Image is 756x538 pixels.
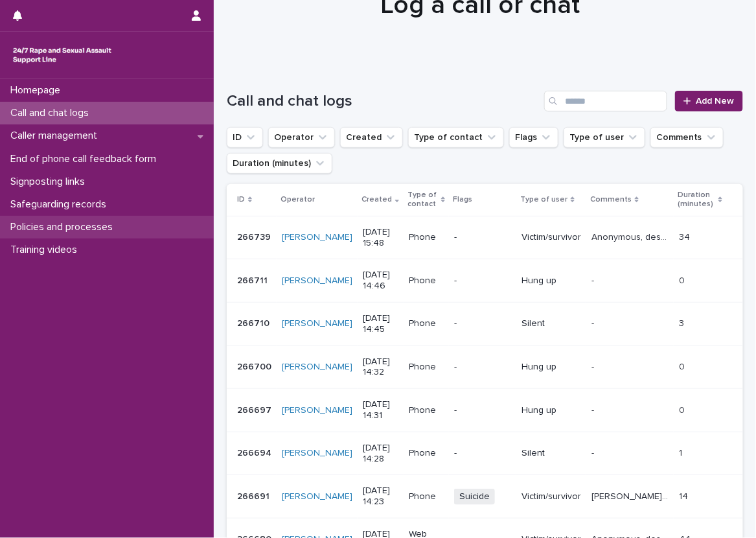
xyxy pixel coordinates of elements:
[282,232,352,243] a: [PERSON_NAME]
[509,127,558,148] button: Flags
[237,359,274,373] p: 266700
[591,229,671,243] p: Anonymous, described experiencing sexual violence, explored feelings and operator gave emotional ...
[409,448,444,459] p: Phone
[5,176,95,188] p: Signposting links
[227,345,743,389] tr: 266700266700 [PERSON_NAME] [DATE] 14:32Phone-Hung up-- 00
[679,359,687,373] p: 0
[5,130,108,142] p: Caller management
[5,198,117,211] p: Safeguarding records
[521,318,581,329] p: Silent
[361,193,392,207] p: Created
[5,153,166,165] p: End of phone call feedback form
[237,316,272,329] p: 266710
[282,491,352,502] a: [PERSON_NAME]
[409,318,444,329] p: Phone
[591,273,597,287] p: -
[227,475,743,519] tr: 266691266691 [PERSON_NAME] [DATE] 14:23PhoneSuicideVictim/survivor[PERSON_NAME], mentioned experi...
[363,357,399,379] p: [DATE] 14:32
[591,359,597,373] p: -
[454,275,511,287] p: -
[521,232,581,243] p: Victim/survivor
[679,445,685,459] p: 1
[678,188,715,212] p: Duration (minutes)
[409,232,444,243] p: Phone
[408,127,504,148] button: Type of contact
[408,188,438,212] p: Type of contact
[454,448,511,459] p: -
[363,227,399,249] p: [DATE] 15:48
[227,127,263,148] button: ID
[520,193,567,207] p: Type of user
[544,91,667,111] input: Search
[363,443,399,465] p: [DATE] 14:28
[282,318,352,329] a: [PERSON_NAME]
[227,216,743,259] tr: 266739266739 [PERSON_NAME] [DATE] 15:48Phone-Victim/survivorAnonymous, described experiencing sex...
[363,485,399,508] p: [DATE] 14:23
[282,448,352,459] a: [PERSON_NAME]
[340,127,403,148] button: Created
[650,127,724,148] button: Comments
[679,273,687,287] p: 0
[591,403,597,416] p: -
[237,229,273,243] p: 266739
[282,405,352,416] a: [PERSON_NAME]
[454,318,511,329] p: -
[227,92,539,111] h1: Call and chat logs
[590,193,632,207] p: Comments
[10,42,114,68] img: rhQMoQhaT3yELyF149Cw
[409,362,444,373] p: Phone
[409,275,444,287] p: Phone
[237,403,274,416] p: 266697
[453,193,472,207] p: Flags
[237,489,272,502] p: 266691
[675,91,743,111] a: Add New
[679,403,687,416] p: 0
[454,489,495,505] span: Suicide
[282,362,352,373] a: [PERSON_NAME]
[521,448,581,459] p: Silent
[409,491,444,502] p: Phone
[227,302,743,345] tr: 266710266710 [PERSON_NAME] [DATE] 14:45Phone-Silent-- 33
[237,445,274,459] p: 266694
[679,489,691,502] p: 14
[5,107,99,119] p: Call and chat logs
[454,232,511,243] p: -
[521,491,581,502] p: Victim/survivor
[591,445,597,459] p: -
[5,84,71,97] p: Homepage
[591,316,597,329] p: -
[227,389,743,432] tr: 266697266697 [PERSON_NAME] [DATE] 14:31Phone-Hung up-- 00
[363,270,399,292] p: [DATE] 14:46
[363,399,399,421] p: [DATE] 14:31
[409,405,444,416] p: Phone
[237,273,270,287] p: 266711
[227,432,743,475] tr: 266694266694 [PERSON_NAME] [DATE] 14:28Phone-Silent-- 11
[564,127,645,148] button: Type of user
[454,405,511,416] p: -
[281,193,315,207] p: Operator
[5,244,87,256] p: Training videos
[679,229,693,243] p: 34
[5,221,123,233] p: Policies and processes
[282,275,352,287] a: [PERSON_NAME]
[454,362,511,373] p: -
[227,153,332,174] button: Duration (minutes)
[237,193,245,207] p: ID
[679,316,687,329] p: 3
[696,97,735,106] span: Add New
[363,313,399,335] p: [DATE] 14:45
[268,127,335,148] button: Operator
[521,362,581,373] p: Hung up
[521,275,581,287] p: Hung up
[227,259,743,303] tr: 266711266711 [PERSON_NAME] [DATE] 14:46Phone-Hung up-- 00
[591,489,671,502] p: Debbie, mentioned experiencing sexual violence, mentioned feelings and operator gave emotional su...
[521,405,581,416] p: Hung up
